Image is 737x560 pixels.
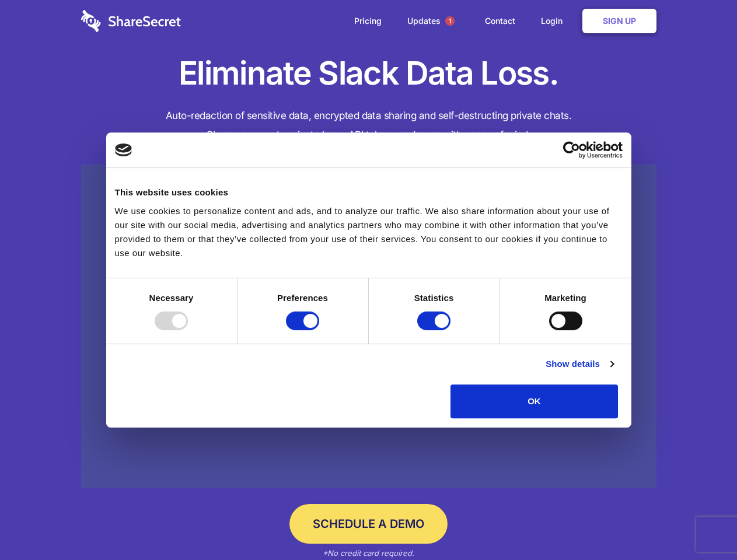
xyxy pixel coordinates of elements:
strong: Preferences [277,293,328,303]
a: Sign Up [582,9,656,33]
h1: Eliminate Slack Data Loss. [81,52,656,94]
a: Contact [473,3,527,39]
a: Schedule a Demo [289,504,448,544]
button: OK [450,384,618,418]
a: Usercentrics Cookiebot - opens in a new window [521,141,623,159]
strong: Statistics [414,293,454,303]
span: 1 [445,16,455,26]
div: We use cookies to personalize content and ads, and to analyze our traffic. We also share informat... [115,204,623,260]
div: This website uses cookies [115,185,623,199]
img: logo-wordmark-white-trans-d4663122ce5f474addd5e946df7df03e33cb6a1c49d2221995e7729f52c070b2.svg [81,10,181,32]
a: Login [529,3,580,39]
strong: Necessary [149,293,194,303]
a: Pricing [343,3,393,39]
em: *No credit card required. [323,548,414,558]
h4: Auto-redaction of sensitive data, encrypted data sharing and self-destructing private chats. Shar... [81,106,656,145]
a: Show details [546,357,613,371]
a: Wistia video thumbnail [81,164,656,488]
img: logo [115,143,132,156]
strong: Marketing [544,293,586,303]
